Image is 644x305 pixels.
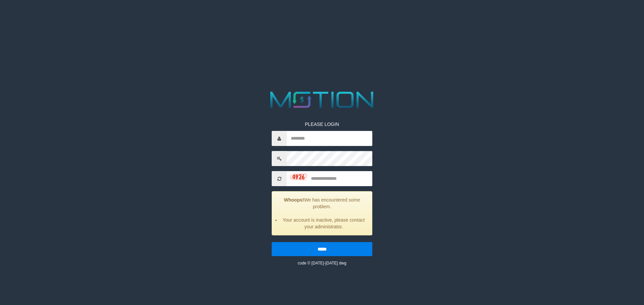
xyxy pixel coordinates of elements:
[290,173,307,180] img: captcha
[298,261,346,265] small: code © [DATE]-[DATE] dwg
[272,191,372,235] div: We has encountered some problem.
[284,197,304,203] strong: Whoops!
[272,121,372,128] p: PLEASE LOGIN
[280,217,367,230] li: Your account is inactive, please contact your administrator.
[266,89,378,111] img: MOTION_logo.png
